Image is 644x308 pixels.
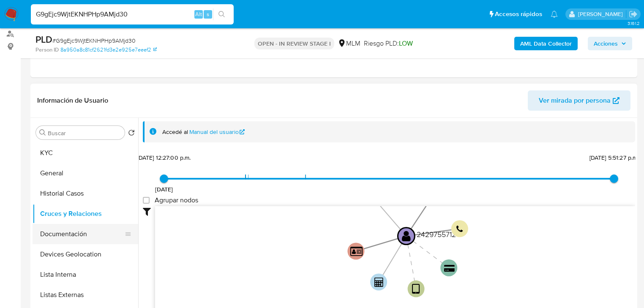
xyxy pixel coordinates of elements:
[594,37,618,50] span: Acciones
[350,245,363,256] text: 
[39,129,46,136] button: Buscar
[33,244,138,264] button: Devices Geolocation
[539,90,611,111] span: Ver mirada por persona
[528,90,630,111] button: Ver mirada por persona
[137,153,191,162] span: [DATE] 12:27:00 p.m.
[578,10,626,18] p: michelleangelica.rodriguez@mercadolibre.com.mx
[514,37,578,50] button: AML Data Collector
[374,277,384,286] text: 
[417,229,456,239] text: 2429755712
[31,9,234,20] input: Buscar usuario o caso...
[456,225,463,233] text: 
[402,229,411,242] text: 
[37,96,108,105] h1: Información de Usuario
[628,20,640,27] span: 3.161.2
[364,39,413,48] span: Riesgo PLD:
[33,143,138,163] button: KYC
[33,163,138,183] button: General
[143,197,150,204] input: Agrupar nodos
[520,37,572,50] b: AML Data Collector
[33,224,131,244] button: Documentación
[254,38,334,49] p: OPEN - IN REVIEW STAGE I
[128,129,135,139] button: Volver al orden por defecto
[551,11,558,18] a: Notificaciones
[338,39,360,48] div: MLM
[33,204,138,224] button: Cruces y Relaciones
[195,10,202,18] span: Alt
[33,183,138,204] button: Historial Casos
[60,46,157,54] a: 8a950a8c81cf2621fd3e2e925e7eeef2
[207,10,209,18] span: s
[629,10,638,19] a: Salir
[33,285,138,305] button: Listas Externas
[52,36,136,45] span: # G9gEjc9WjtEKNHPHp9AMjd30
[155,196,198,204] span: Agrupar nodos
[162,128,188,136] span: Accedé al
[35,33,52,46] b: PLD
[35,46,59,54] b: Person ID
[444,264,455,273] text: 
[589,153,639,162] span: [DATE] 5:51:27 p.m.
[588,37,632,50] button: Acciones
[33,264,138,285] button: Lista Interna
[213,8,230,20] button: search-icon
[412,283,420,295] text: 
[189,128,245,136] a: Manual del usuario
[495,10,542,19] span: Accesos rápidos
[48,129,121,137] input: Buscar
[399,38,413,48] span: LOW
[155,185,173,194] span: [DATE]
